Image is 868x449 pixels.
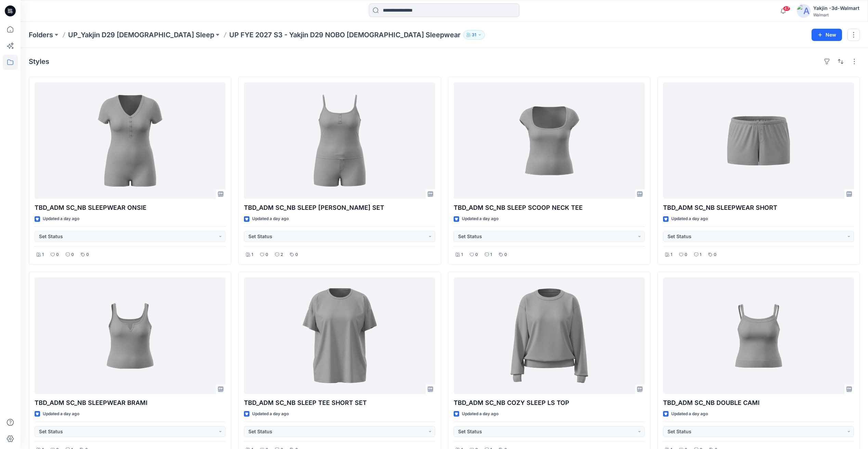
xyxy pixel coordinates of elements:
[475,251,478,258] p: 0
[295,251,298,258] p: 0
[462,410,498,418] p: Updated a day ago
[454,277,645,394] a: TBD_ADM SC_NB COZY SLEEP LS TOP
[35,277,225,394] a: TBD_ADM SC_NB SLEEPWEAR BRAMI
[43,410,79,418] p: Updated a day ago
[797,4,811,18] img: avatar
[281,251,283,258] p: 2
[671,215,708,222] p: Updated a day ago
[783,6,790,11] span: 47
[454,398,645,408] p: TBD_ADM SC_NB COZY SLEEP LS TOP
[504,251,507,258] p: 0
[463,30,485,40] button: 31
[671,410,708,418] p: Updated a day ago
[244,398,435,408] p: TBD_ADM SC_NB SLEEP TEE SHORT SET
[35,398,225,408] p: TBD_ADM SC_NB SLEEPWEAR BRAMI
[244,277,435,394] a: TBD_ADM SC_NB SLEEP TEE SHORT SET
[462,215,498,222] p: Updated a day ago
[86,251,89,258] p: 0
[229,30,461,40] p: UP FYE 2027 S3 - Yakjin D29 NOBO [DEMOGRAPHIC_DATA] Sleepwear
[29,30,53,40] a: Folders
[42,251,44,258] p: 1
[265,251,268,258] p: 0
[29,57,49,66] h4: Styles
[490,251,492,258] p: 1
[35,82,225,199] a: TBD_ADM SC_NB SLEEPWEAR ONSIE
[663,82,854,199] a: TBD_ADM SC_NB SLEEPWEAR SHORT
[813,12,859,17] div: Walmart
[454,203,645,213] p: TBD_ADM SC_NB SLEEP SCOOP NECK TEE
[700,251,701,258] p: 1
[671,251,672,258] p: 1
[714,251,716,258] p: 0
[71,251,74,258] p: 0
[68,30,214,40] a: UP_Yakjin D29 [DEMOGRAPHIC_DATA] Sleep
[812,29,842,41] button: New
[663,203,854,213] p: TBD_ADM SC_NB SLEEPWEAR SHORT
[813,4,859,12] div: Yakjin -3d-Walmart
[251,251,253,258] p: 1
[56,251,59,258] p: 0
[685,251,687,258] p: 0
[244,82,435,199] a: TBD_ADM SC_NB SLEEP CAMI BOXER SET
[461,251,463,258] p: 1
[472,31,476,39] p: 31
[454,82,645,199] a: TBD_ADM SC_NB SLEEP SCOOP NECK TEE
[244,203,435,213] p: TBD_ADM SC_NB SLEEP [PERSON_NAME] SET
[252,410,289,418] p: Updated a day ago
[35,203,225,213] p: TBD_ADM SC_NB SLEEPWEAR ONSIE
[663,277,854,394] a: TBD_ADM SC_NB DOUBLE CAMI
[43,215,79,222] p: Updated a day ago
[252,215,289,222] p: Updated a day ago
[663,398,854,408] p: TBD_ADM SC_NB DOUBLE CAMI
